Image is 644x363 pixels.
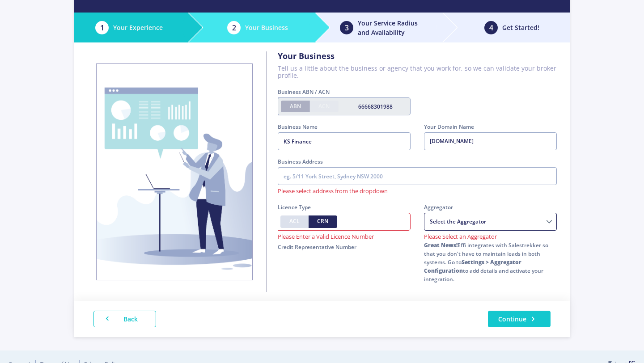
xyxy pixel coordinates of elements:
label: Business ABN / ACN [278,88,411,96]
div: Please select address from the dropdown [278,187,557,196]
button: Back [93,311,156,327]
div: 1 [95,21,109,34]
label: Credit Representative Number [278,243,356,251]
div: 4 [484,21,498,34]
label: Business Address [278,157,557,166]
button: ABN [281,101,310,112]
label: Business Name [278,122,411,131]
h3: Your Business [278,51,557,61]
img: experience.8b7eb14.png [96,63,253,280]
div: 2 [227,21,241,34]
label: Your Service Radius and Availability [358,18,429,37]
button: ACN [309,101,339,112]
div: Please Enter a Valid Licence Number [278,232,411,241]
input: Enter the name of your business [278,132,411,150]
button: Continue [488,311,551,327]
label: Your Experience [113,23,163,32]
strong: Settings > Aggregator Configuration [424,258,521,274]
strong: Great News! [424,241,458,249]
label: Your Domain Name [424,122,557,131]
div: [DOMAIN_NAME] [424,132,557,150]
label: Aggregator [424,203,557,211]
input: eg. 5/11 York Street, Sydney NSW 2000 [278,167,557,185]
div: Please Select an Aggregator [424,232,557,241]
label: Get Started! [502,23,539,32]
label: Your Business [245,23,288,32]
span: ACL [289,217,300,225]
legend: Licence Type [278,203,411,211]
span: CRN [317,217,328,225]
label: Effi integrates with Salestrekker so that you don't have to maintain leads in both systems. Go to... [424,241,557,283]
h5: Tell us a little about the business or agency that you work for, so we can validate your broker p... [278,65,557,80]
div: 3 [340,21,353,34]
